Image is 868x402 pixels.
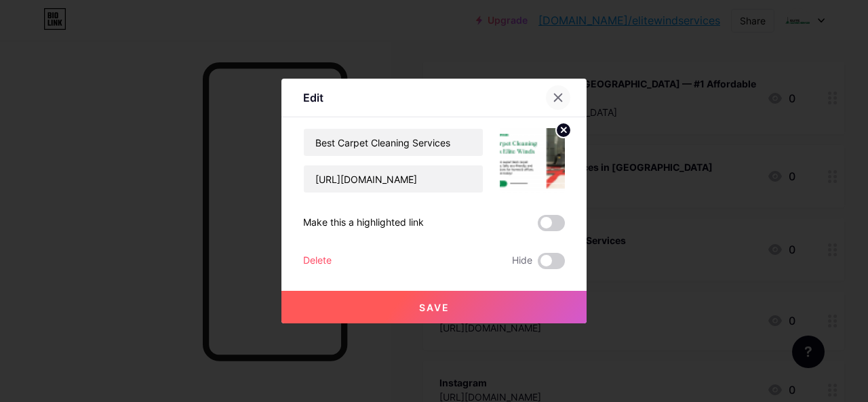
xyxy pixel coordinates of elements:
[419,302,450,313] span: Save
[281,291,587,323] button: Save
[303,253,332,269] div: Delete
[304,165,483,193] input: URL
[303,215,424,231] div: Make this a highlighted link
[512,253,532,269] span: Hide
[303,89,323,106] div: Edit
[304,129,483,156] input: Title
[500,128,565,193] img: link_thumbnail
